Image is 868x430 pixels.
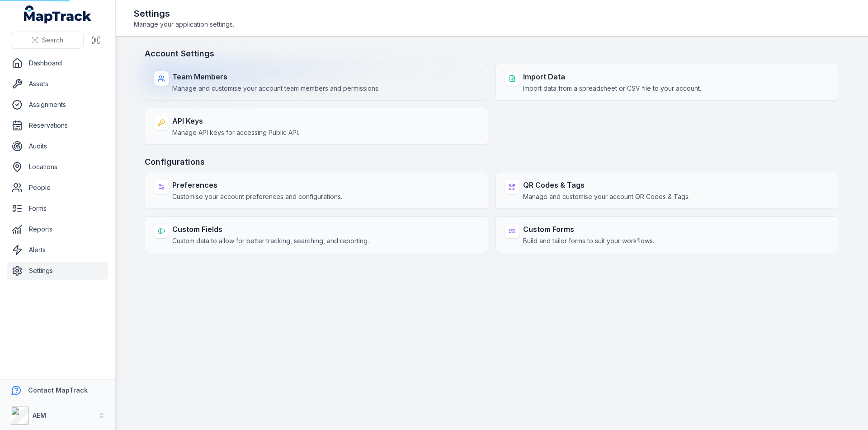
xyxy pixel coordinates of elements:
a: Audits [7,137,108,155]
a: Custom FormsBuild and tailor forms to suit your workflows. [495,216,839,253]
span: Customise your account preferences and configurations. [172,192,342,201]
a: QR Codes & TagsManage and customise your account QR Codes & Tags. [495,172,839,209]
span: Manage your application settings. [134,20,234,29]
a: Settings [7,262,108,280]
a: Alerts [7,241,108,259]
strong: Custom Forms [523,224,654,235]
span: Manage and customise your account team members and permissions. [172,84,380,93]
a: Dashboard [7,54,108,72]
strong: Team Members [172,71,380,82]
a: Reservations [7,116,108,134]
strong: Custom Fields [172,224,369,235]
a: PreferencesCustomise your account preferences and configurations. [145,172,488,209]
span: Manage API keys for accessing Public API. [172,128,299,137]
a: MapTrack [24,5,92,23]
strong: QR Codes & Tags [523,180,690,190]
h3: Configurations [145,156,839,168]
strong: Contact MapTrack [28,386,88,394]
a: API KeysManage API keys for accessing Public API. [145,108,488,145]
strong: API Keys [172,116,299,126]
a: Assignments [7,96,108,114]
a: Assets [7,75,108,93]
a: Import DataImport data from a spreadsheet or CSV file to your account. [495,64,839,101]
span: Custom data to allow for better tracking, searching, and reporting. [172,236,369,245]
span: Search [42,36,63,45]
a: Locations [7,158,108,176]
strong: AEM [33,412,46,419]
h3: Account Settings [145,47,839,60]
button: Search [11,32,84,49]
span: Manage and customise your account QR Codes & Tags. [523,192,690,201]
a: Reports [7,220,108,238]
span: Import data from a spreadsheet or CSV file to your account. [523,84,701,93]
a: Forms [7,199,108,217]
a: Custom FieldsCustom data to allow for better tracking, searching, and reporting. [145,216,488,253]
a: People [7,179,108,197]
h2: Settings [134,7,234,20]
strong: Import Data [523,71,701,82]
a: Team MembersManage and customise your account team members and permissions. [145,64,488,101]
strong: Preferences [172,180,342,190]
span: Build and tailor forms to suit your workflows. [523,236,654,245]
